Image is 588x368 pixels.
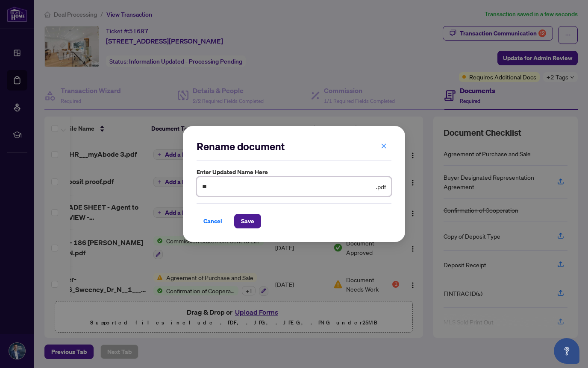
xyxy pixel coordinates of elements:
label: Enter updated name here [197,167,391,177]
h2: Rename document [197,140,391,153]
button: Save [234,214,261,228]
button: Cancel [197,214,229,228]
span: Save [241,214,254,228]
span: .pdf [376,182,386,191]
span: Cancel [203,214,222,228]
span: close [381,143,387,149]
button: Open asap [554,338,579,364]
